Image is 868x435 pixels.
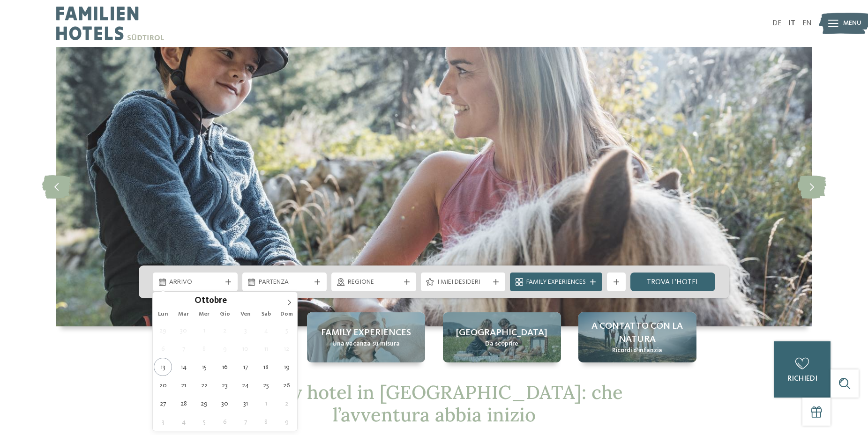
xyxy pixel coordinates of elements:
span: Lun [153,311,173,317]
span: Ottobre 17, 2025 [236,358,254,376]
span: Ottobre 19, 2025 [277,358,296,376]
span: Ottobre [195,297,227,306]
span: Settembre 30, 2025 [174,321,193,339]
span: Ottobre 28, 2025 [174,394,193,413]
span: Regione [348,278,400,287]
span: Ottobre 11, 2025 [257,339,275,358]
span: Ottobre 12, 2025 [277,339,296,358]
span: Ottobre 6, 2025 [154,339,172,358]
span: Novembre 6, 2025 [216,413,234,431]
span: Ottobre 25, 2025 [257,376,275,394]
span: Family experiences [321,326,411,339]
span: Ottobre 21, 2025 [174,376,193,394]
span: Ottobre 15, 2025 [195,358,213,376]
input: Year [227,295,258,305]
span: Family Experiences [526,278,586,287]
span: Mar [173,311,194,317]
span: Ottobre 5, 2025 [277,321,296,339]
a: trova l’hotel [630,273,715,291]
span: Ottobre 29, 2025 [195,394,213,413]
span: Menu [843,19,861,28]
span: Sab [256,311,277,317]
span: Ricordi d’infanzia [612,346,662,355]
span: Ottobre 8, 2025 [195,339,213,358]
span: Novembre 3, 2025 [154,413,172,431]
span: Novembre 1, 2025 [257,394,275,413]
span: Ottobre 24, 2025 [236,376,254,394]
span: Ottobre 13, 2025 [154,358,172,376]
span: Partenza [259,278,311,287]
a: Family hotel in Trentino Alto Adige: la vacanza ideale per grandi e piccini A contatto con la nat... [578,312,696,362]
span: Ottobre 20, 2025 [154,376,172,394]
span: Ottobre 2, 2025 [216,321,234,339]
span: Ottobre 9, 2025 [216,339,234,358]
span: Ottobre 22, 2025 [195,376,213,394]
span: Una vacanza su misura [332,339,400,349]
span: Novembre 5, 2025 [195,413,213,431]
span: Ottobre 30, 2025 [216,394,234,413]
span: A contatto con la natura [588,320,687,346]
span: Family hotel in [GEOGRAPHIC_DATA]: che l’avventura abbia inizio [245,380,623,427]
span: Novembre 4, 2025 [174,413,193,431]
a: IT [788,20,795,27]
span: Dom [277,311,297,317]
span: Novembre 2, 2025 [277,394,296,413]
a: EN [802,20,812,27]
span: Settembre 29, 2025 [154,321,172,339]
span: Novembre 8, 2025 [257,413,275,431]
img: Family hotel in Trentino Alto Adige: la vacanza ideale per grandi e piccini [56,47,812,326]
span: Ottobre 3, 2025 [236,321,254,339]
span: Ottobre 1, 2025 [195,321,213,339]
span: Novembre 9, 2025 [277,413,296,431]
span: Ottobre 23, 2025 [216,376,234,394]
span: Ottobre 26, 2025 [277,376,296,394]
span: Ottobre 10, 2025 [236,339,254,358]
a: Family hotel in Trentino Alto Adige: la vacanza ideale per grandi e piccini Family experiences Un... [307,312,425,362]
span: Mer [194,311,215,317]
span: Gio [215,311,235,317]
a: DE [772,20,781,27]
span: Ottobre 14, 2025 [174,358,193,376]
a: Family hotel in Trentino Alto Adige: la vacanza ideale per grandi e piccini [GEOGRAPHIC_DATA] Da ... [443,312,561,362]
span: I miei desideri [437,278,489,287]
span: [GEOGRAPHIC_DATA] [456,326,547,339]
span: Ottobre 16, 2025 [216,358,234,376]
span: Ottobre 27, 2025 [154,394,172,413]
span: Ottobre 4, 2025 [257,321,275,339]
span: richiedi [787,375,817,383]
span: Ottobre 7, 2025 [174,339,193,358]
span: Arrivo [169,278,221,287]
a: richiedi [774,341,831,398]
span: Da scoprire [485,339,518,349]
span: Ven [235,311,256,317]
span: Novembre 7, 2025 [236,413,254,431]
span: Ottobre 31, 2025 [236,394,254,413]
span: Ottobre 18, 2025 [257,358,275,376]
